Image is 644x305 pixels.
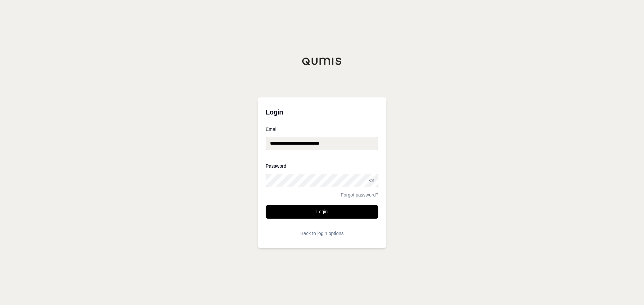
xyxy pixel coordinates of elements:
h3: Login [266,105,378,119]
a: Forgot password? [341,193,378,197]
label: Email [266,127,378,132]
button: Back to login options [266,227,378,240]
img: Qumis [302,57,342,65]
label: Password [266,164,378,168]
button: Login [266,205,378,219]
